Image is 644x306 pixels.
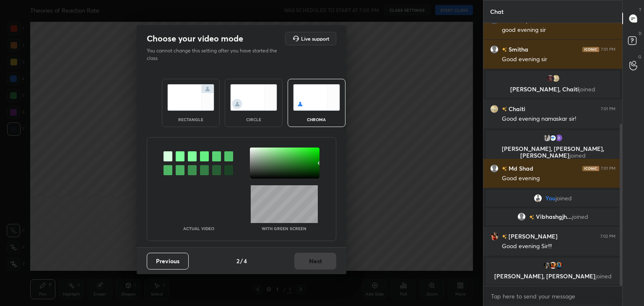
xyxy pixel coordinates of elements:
div: good evening sir [502,26,615,34]
h5: Live support [301,36,329,41]
img: 3 [490,105,499,113]
span: Vibhashgjh... [536,213,572,220]
div: 7:02 PM [600,234,615,239]
span: joined [579,85,595,93]
img: no-rating-badge.077c3623.svg [502,166,507,171]
p: With green screen [262,226,306,231]
div: 7:01 PM [601,106,615,112]
img: b49c5845a6d54eb9a38b727d0c97aae8.jpg [555,261,563,270]
img: default.png [490,45,499,54]
img: 565004384a6440f9ab5bce376ed87ac6.jpg [543,134,551,142]
p: [PERSON_NAME], [PERSON_NAME], [PERSON_NAME] [491,145,615,159]
img: 7cb505cdf7714003aa9756beab7f5a06.jpg [490,232,499,241]
img: 3 [555,134,563,142]
div: rectangle [174,117,208,122]
div: grid [483,23,622,286]
p: T [639,7,641,13]
div: 7:01 PM [601,166,615,171]
span: joined [556,195,572,202]
img: 3 [549,261,557,270]
div: circle [237,117,270,122]
span: joined [572,213,588,220]
img: 91ee9b6d21d04924b6058f461868569a.jpg [534,194,542,202]
img: no-rating-badge.077c3623.svg [502,107,507,112]
img: no-rating-badge.077c3623.svg [502,234,507,239]
p: G [638,54,641,60]
h4: 2 [236,257,239,265]
img: chromaScreenIcon.c19ab0a0.svg [293,84,340,111]
div: Good evening namaskar sir! [502,115,615,123]
h6: [PERSON_NAME] [507,232,558,241]
p: [PERSON_NAME], [PERSON_NAME] [491,273,615,280]
h6: Md Shad [507,164,533,173]
img: 4fdc0e9be0414e2b8d5b984f8dc08bbf.jpg [543,261,551,270]
img: 507a245d686c45f2824fa032e65d73c6.jpg [546,74,554,83]
div: Good evening [502,174,615,183]
button: Previous [147,253,189,270]
p: Actual Video [183,226,214,231]
p: [PERSON_NAME], Chaiti [491,86,615,93]
span: You [545,195,556,202]
p: Chat [483,0,510,23]
img: iconic-dark.1390631f.png [582,47,599,52]
div: chroma [300,117,333,122]
h4: / [240,257,243,265]
img: circleScreenIcon.acc0effb.svg [230,84,277,111]
img: default.png [490,164,499,173]
p: D [639,30,641,36]
div: Good evening Sir!!! [502,242,615,251]
span: joined [569,151,586,159]
img: default.png [517,213,526,221]
img: no-rating-badge.077c3623.svg [502,47,507,52]
h6: Chaiti [507,104,525,113]
div: Good evening sir [502,55,615,64]
h2: Choose your video mode [147,33,243,44]
img: 3 [552,74,560,83]
img: iconic-dark.1390631f.png [582,166,599,171]
span: joined [595,272,612,280]
p: You cannot change this setting after you have started the class [147,47,283,62]
h4: 4 [244,257,247,265]
div: 7:01 PM [601,47,615,52]
h6: Smitha [507,45,528,54]
img: 0e3bafecc68744ada20eb5be548413a3.jpg [549,134,557,142]
img: no-rating-badge.077c3623.svg [529,215,534,220]
img: normalScreenIcon.ae25ed63.svg [167,84,214,111]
